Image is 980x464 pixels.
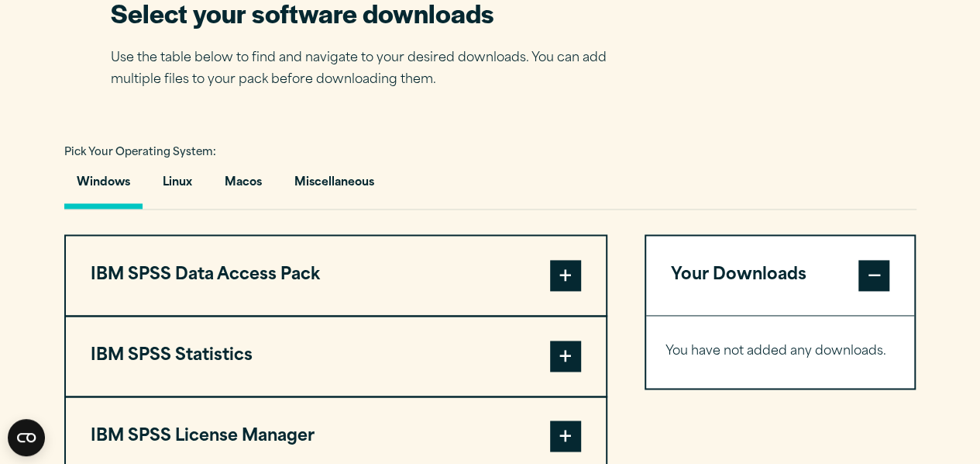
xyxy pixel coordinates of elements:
div: Your Downloads [646,315,915,388]
button: Linux [150,164,205,209]
button: Macos [212,164,274,209]
button: Your Downloads [646,236,915,315]
span: Pick Your Operating System: [64,147,216,158]
button: Miscellaneous [282,164,387,209]
button: Open CMP widget [8,419,45,456]
button: IBM SPSS Data Access Pack [66,236,606,315]
p: You have not added any downloads. [665,341,896,363]
p: Use the table below to find and navigate to your desired downloads. You can add multiple files to... [111,47,630,92]
button: IBM SPSS Statistics [66,317,606,396]
button: Windows [64,164,143,209]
